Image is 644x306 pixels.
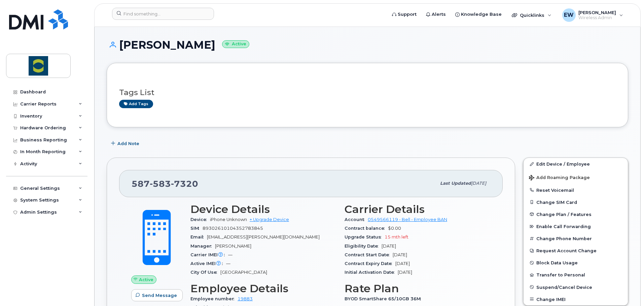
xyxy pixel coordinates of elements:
span: Manager [190,244,215,249]
span: Contract Expiry Date [345,261,395,266]
a: + Upgrade Device [250,217,289,222]
button: Add Roaming Package [524,170,628,184]
h3: Device Details [190,203,336,215]
span: Send Message [142,292,177,299]
span: Suspend/Cancel Device [536,285,592,290]
span: $0.00 [388,226,401,231]
span: City Of Use [190,270,220,275]
span: Upgrade Status [345,234,385,239]
h3: Employee Details [190,282,336,295]
small: Active [222,40,249,48]
span: Last updated [440,181,471,186]
button: Change IMEI [524,293,628,305]
button: Block Data Usage [524,257,628,269]
h1: [PERSON_NAME] [107,39,628,51]
span: [GEOGRAPHIC_DATA] [220,270,267,275]
button: Add Note [107,137,145,149]
span: Device [190,217,210,222]
a: Edit Device / Employee [524,158,628,170]
span: [PERSON_NAME] [215,244,251,249]
button: Change SIM Card [524,196,628,208]
h3: Rate Plan [345,282,491,295]
button: Request Account Change [524,245,628,257]
button: Change Plan / Features [524,208,628,220]
span: Initial Activation Date [345,270,398,275]
button: Transfer to Personal [524,269,628,281]
span: Active IMEI [190,261,226,266]
span: — [226,261,230,266]
span: iPhone Unknown [210,217,247,222]
span: Eligibility Date [345,244,382,249]
span: Account [345,217,368,222]
span: [DATE] [393,252,407,257]
span: BYOD SmartShare 65/10GB 36M [345,296,424,301]
a: 0549566119 - Bell - Employee BAN [368,217,447,222]
span: 587 [132,179,198,189]
span: Add Roaming Package [529,175,590,181]
span: Contract balance [345,226,388,231]
span: 15 mth left [385,234,408,239]
span: Active [139,276,153,283]
span: 7320 [171,179,198,189]
h3: Carrier Details [345,203,491,215]
span: [EMAIL_ADDRESS][PERSON_NAME][DOMAIN_NAME] [207,234,320,239]
span: [DATE] [382,244,396,249]
span: Enable Call Forwarding [536,224,591,229]
span: [DATE] [398,270,412,275]
button: Enable Call Forwarding [524,220,628,232]
span: Employee number [190,296,238,301]
span: 89302610104352783845 [203,226,263,231]
a: 19883 [238,296,253,301]
span: Add Note [117,140,139,147]
h3: Tags List [119,88,616,97]
button: Reset Voicemail [524,184,628,196]
a: Add tags [119,100,153,108]
span: [DATE] [471,181,486,186]
span: [DATE] [395,261,410,266]
span: 583 [150,179,171,189]
span: Contract Start Date [345,252,393,257]
span: SIM [190,226,203,231]
button: Send Message [131,289,183,301]
span: Carrier IMEI [190,252,228,257]
button: Suspend/Cancel Device [524,281,628,293]
button: Change Phone Number [524,232,628,245]
span: Change Plan / Features [536,212,592,217]
span: — [228,252,232,257]
span: Email [190,234,207,239]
